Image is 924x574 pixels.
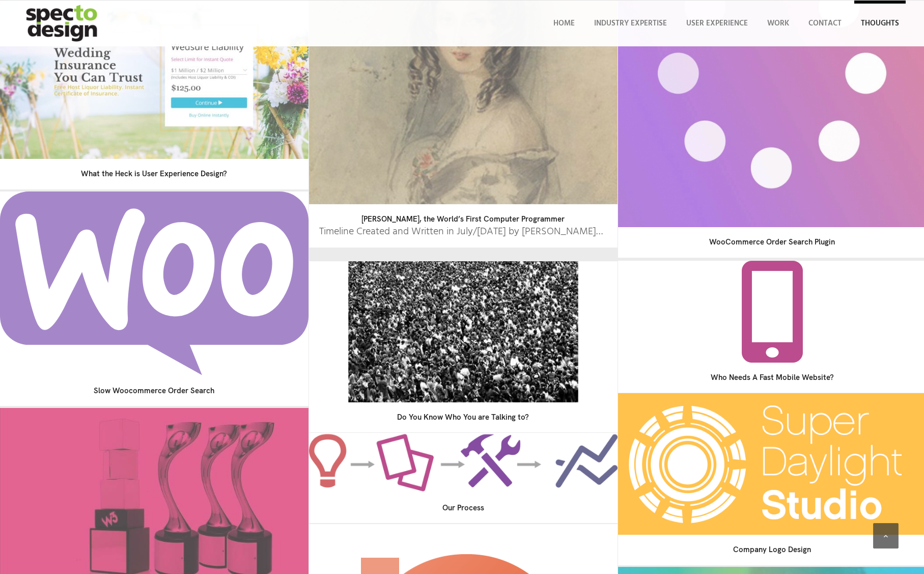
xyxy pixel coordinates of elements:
[628,545,916,555] h3: Company Logo Design
[319,413,607,423] h3: Do You Know Who You are Talking to?
[628,373,916,383] h3: Who Needs A Fast Mobile Website?
[861,17,899,30] span: Thoughts
[319,214,607,225] h3: [PERSON_NAME], the World’s First Computer Programmer
[348,258,578,406] img: social-media-who-are-you-talking-to
[18,1,107,46] img: specto-logo-2020
[309,433,618,493] img: spectodesign process
[686,17,748,30] span: User Experience
[587,1,674,46] a: Industry Expertise
[553,17,575,30] span: Home
[802,1,848,46] a: Contact
[10,169,298,179] h3: What the Heck is User Experience Design?
[309,433,618,524] a: spectodesign processOur Process
[594,17,667,30] span: Industry Expertise
[319,224,607,237] div: Timeline Created and Written in July/[DATE] by [PERSON_NAME]…
[767,17,789,30] span: Work
[319,503,607,513] h3: Our Process
[742,261,803,363] img: icon mobile website
[761,1,796,46] a: Work
[808,17,842,30] span: Contact
[628,237,916,248] h3: WooCommerce Order Search Plugin
[309,261,618,433] a: social media who is your audienceDo You Know Who You are Talking to?
[854,1,906,46] a: Thoughts
[547,1,581,46] a: Home
[10,386,298,396] h3: Slow Woocommerce Order Search
[680,1,754,46] a: User Experience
